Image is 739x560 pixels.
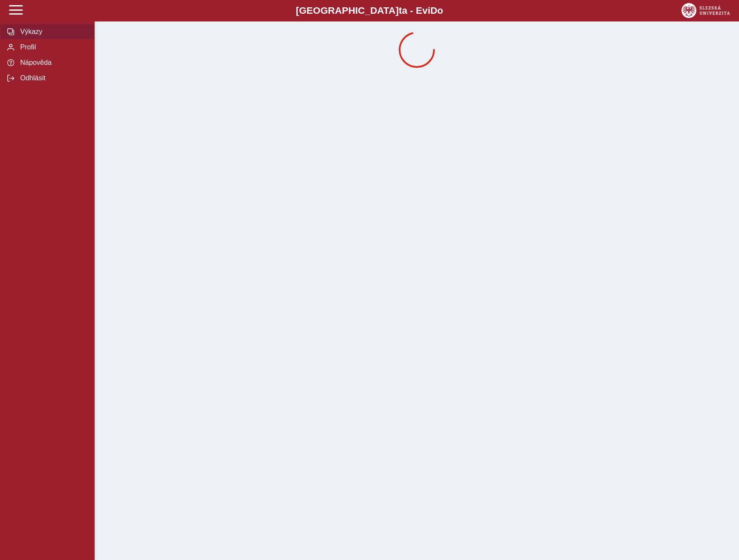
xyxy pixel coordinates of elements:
span: t [399,5,402,16]
span: Profil [18,43,87,51]
span: o [437,5,443,16]
span: D [430,5,437,16]
img: logo_web_su.png [681,3,730,18]
span: Odhlásit [18,74,87,82]
span: Výkazy [18,28,87,36]
b: [GEOGRAPHIC_DATA] a - Evi [26,5,713,16]
span: Nápověda [18,59,87,67]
